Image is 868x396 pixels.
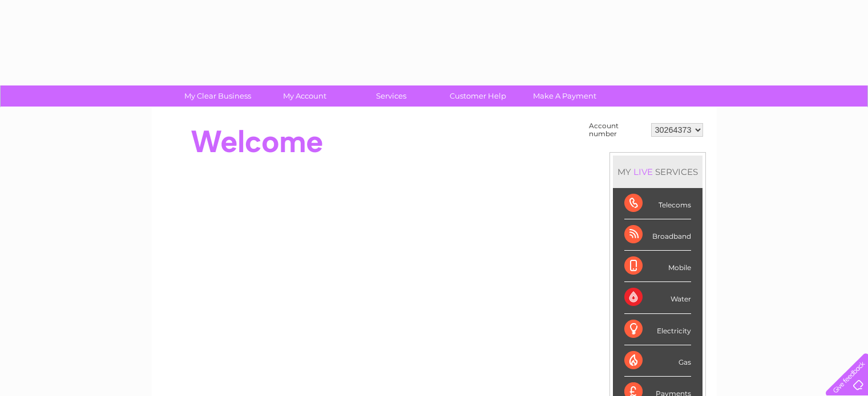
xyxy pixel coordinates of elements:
td: Account number [586,119,648,141]
div: Broadband [624,219,691,251]
div: Gas [624,345,691,377]
div: Mobile [624,251,691,282]
a: Make A Payment [518,85,612,107]
a: My Clear Business [171,85,265,107]
div: Water [624,282,691,313]
div: Telecoms [624,188,691,219]
div: Electricity [624,314,691,345]
div: MY SERVICES [613,156,703,188]
a: Services [344,85,438,107]
a: My Account [257,85,352,107]
a: Customer Help [431,85,525,107]
div: LIVE [631,166,655,177]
